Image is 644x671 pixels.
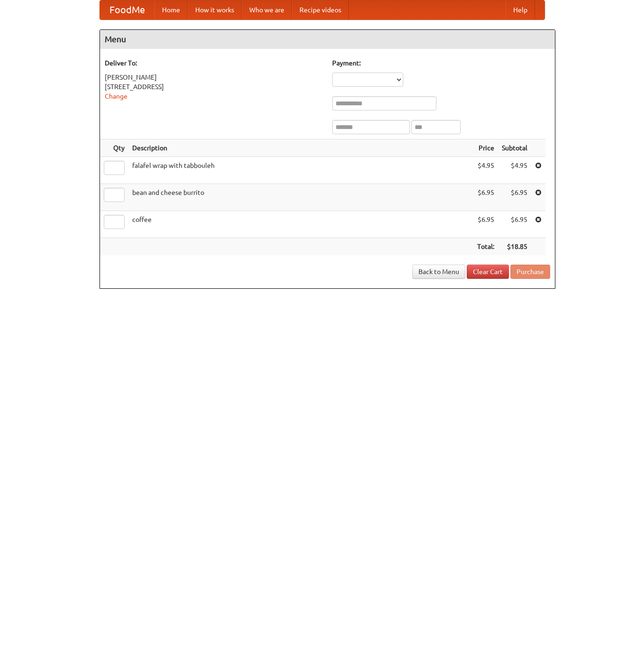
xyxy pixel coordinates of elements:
[128,139,473,157] th: Description
[105,92,127,100] a: Change
[473,211,498,238] td: $6.95
[498,157,531,184] td: $4.95
[128,184,473,211] td: bean and cheese burrito
[105,73,323,82] div: [PERSON_NAME]
[100,139,128,157] th: Qty
[473,184,498,211] td: $6.95
[154,0,188,19] a: Home
[105,82,323,92] div: [STREET_ADDRESS]
[292,0,349,19] a: Recipe videos
[188,0,242,19] a: How it works
[498,139,531,157] th: Subtotal
[242,0,292,19] a: Who we are
[473,238,498,256] th: Total:
[473,157,498,184] td: $4.95
[498,184,531,211] td: $6.95
[467,265,509,279] a: Clear Cart
[506,0,535,19] a: Help
[510,265,550,279] button: Purchase
[332,58,550,68] h5: Payment:
[100,0,154,19] a: FoodMe
[128,211,473,238] td: coffee
[498,211,531,238] td: $6.95
[498,238,531,256] th: $18.85
[412,265,465,279] a: Back to Menu
[105,58,323,68] h5: Deliver To:
[473,139,498,157] th: Price
[100,30,555,49] h4: Menu
[128,157,473,184] td: falafel wrap with tabbouleh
